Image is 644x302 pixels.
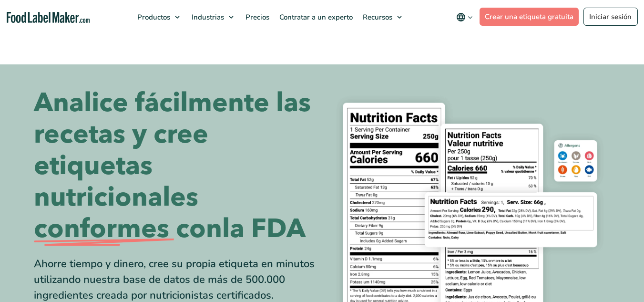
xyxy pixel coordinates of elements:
[276,12,354,22] span: Contratar a un experto
[480,8,579,26] a: Crear una etiqueta gratuita
[583,8,638,26] a: Iniciar sesión
[34,87,315,245] h1: Analice fácilmente las recetas y cree etiquetas nutricionales la FDA
[243,12,270,22] span: Precios
[360,12,393,22] span: Recursos
[189,12,225,22] span: Industrias
[34,213,222,245] span: conformes con
[134,12,171,22] span: Productos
